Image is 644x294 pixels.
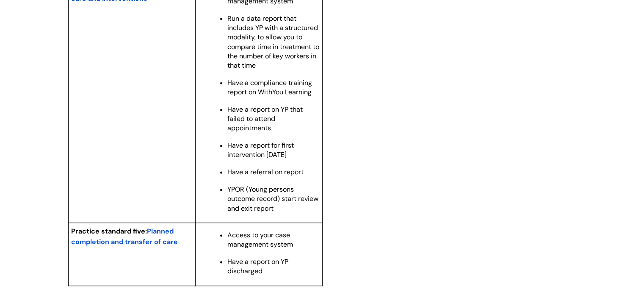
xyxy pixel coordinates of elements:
span: Have a report on YP that failed to attend appointments [227,105,303,132]
span: Planned completion and transfer of care [71,227,178,246]
span: Have a compliance training report on WithYou Learning [227,78,312,96]
span: Access to your case management system [227,231,293,249]
span: Have a referral on report [227,168,304,176]
a: Planned completion and transfer of care [71,226,178,247]
span: Have a report on YP discharged [227,257,288,275]
span: Practice standard five: [71,227,147,236]
span: YPOR (Young persons outcome record) start review and exit report [227,185,318,212]
span: Run a data report that includes YP with a structured modality, to allow you to compare time in tr... [227,14,319,69]
span: Have a report for first intervention [DATE] [227,141,294,159]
